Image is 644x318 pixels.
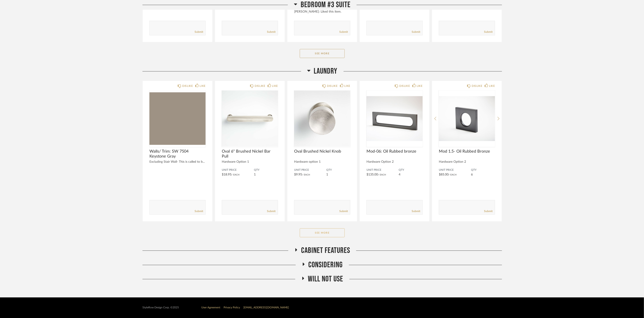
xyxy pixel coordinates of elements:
[222,173,231,176] span: $18.95
[326,173,328,176] span: 1
[439,160,495,164] div: Hardware Option 2
[399,168,423,172] span: QTY
[449,174,457,176] span: / Each
[294,90,350,147] img: undefined
[195,30,203,34] a: Submit
[484,209,493,213] a: Submit
[149,160,206,164] div: Excluding Stair Wall- This is called to b...
[255,84,265,88] div: DISLIKE
[472,84,482,88] div: DISLIKE
[267,209,275,213] a: Submit
[471,168,495,172] span: QTY
[339,30,348,34] a: Submit
[201,306,220,309] a: User Agreement
[222,168,254,172] span: Unit Price
[366,168,399,172] span: Unit Price
[399,84,410,88] div: DISLIKE
[182,84,193,88] div: DISLIKE
[222,149,278,159] span: Oval 6" Brushed Nickel Bar Pull
[142,306,179,309] div: StyleRow Design Corp. ©2025
[484,30,493,34] a: Submit
[294,168,326,172] span: Unit Price
[302,174,310,176] span: / Each
[300,49,345,58] button: See More
[294,173,302,176] span: $9.95
[308,274,343,284] span: Will NOT Use
[254,173,256,176] span: 1
[224,306,240,309] a: Privacy Policy
[309,260,343,270] span: Considering
[300,228,345,237] button: See More
[243,306,289,309] a: [EMAIL_ADDRESS][DOMAIN_NAME]
[301,246,350,255] span: Cabinet Features
[149,149,206,159] span: Walls/ Trim: SW 7504 Keystone Gray
[327,84,338,88] div: DISLIKE
[326,168,350,172] span: QTY
[366,90,423,147] img: undefined
[267,30,275,34] a: Submit
[471,173,473,176] span: 6
[272,84,278,88] div: LIKE
[417,84,423,88] div: LIKE
[489,84,495,88] div: LIKE
[344,84,350,88] div: LIKE
[149,90,206,147] img: undefined
[294,9,350,14] div: [PERSON_NAME]: Liked this item.
[294,160,350,164] div: Hardware option 1
[195,209,203,213] a: Submit
[254,168,278,172] span: QTY
[412,30,420,34] a: Submit
[294,149,350,154] span: Oval Brushed Nickel Knob
[412,209,420,213] a: Submit
[366,149,423,154] span: Mod-06: Oil Rubbed bronze
[439,173,449,176] span: $85.00
[399,173,400,176] span: 4
[222,90,278,147] img: undefined
[222,160,278,164] div: Hardware Option 1
[439,168,471,172] span: Unit Price
[314,66,338,76] span: Laundry
[378,174,386,176] span: / Each
[200,84,206,88] div: LIKE
[366,160,423,164] div: Hardware Option 2
[339,209,348,213] a: Submit
[439,149,495,154] span: Mod 1.5- Oil Rubbed Bronze
[231,174,240,176] span: / Each
[439,90,495,147] img: undefined
[366,173,378,176] span: $135.00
